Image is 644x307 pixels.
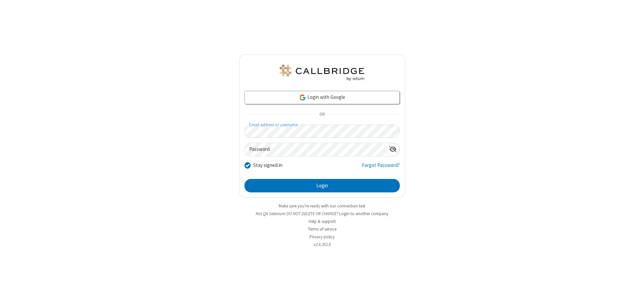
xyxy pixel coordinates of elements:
span: OR [317,110,327,119]
a: Privacy policy [310,234,335,240]
button: Login to another company [339,210,388,217]
a: Login with Google [245,91,400,104]
input: Password [245,143,386,156]
img: google-icon.png [299,94,306,101]
a: Terms of service [308,226,336,232]
label: Stay signed in [253,162,282,169]
a: Help & support [309,219,336,224]
img: QA Selenium DO NOT DELETE OR CHANGE [278,65,366,81]
a: Make sure you're ready with our connection test [279,203,365,209]
a: Forgot Password? [362,162,400,174]
button: Login [245,179,400,192]
li: Not QA Selenium DO NOT DELETE OR CHANGE? [239,210,405,217]
div: Show password [386,143,399,156]
input: Email address or username [245,125,400,138]
li: v2.6.352.8 [239,241,405,248]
